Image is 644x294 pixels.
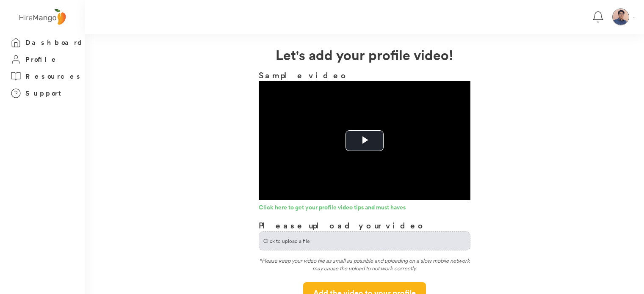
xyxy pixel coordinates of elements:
img: WhatsApp%20Image%202025-06-03%20atzddss%2010.48.30%20AM.jpeg.png [613,9,629,25]
h3: Resources [25,71,83,82]
img: logo%20-%20hiremango%20gray.png [17,7,68,27]
h3: Dashboard [25,37,85,48]
h2: Let's add your profile video! [85,44,644,65]
img: Vector [633,17,635,18]
div: Video Player [259,81,470,200]
div: *Please keep your video file as small as possible and uploading on a slow mobile network may caus... [259,257,470,276]
h3: Please upload your video [259,219,426,231]
a: Click here to get your profile video tips and must haves [259,204,470,213]
h3: Profile [25,54,58,65]
h3: Sample video [259,69,470,81]
h3: Support [25,88,65,99]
